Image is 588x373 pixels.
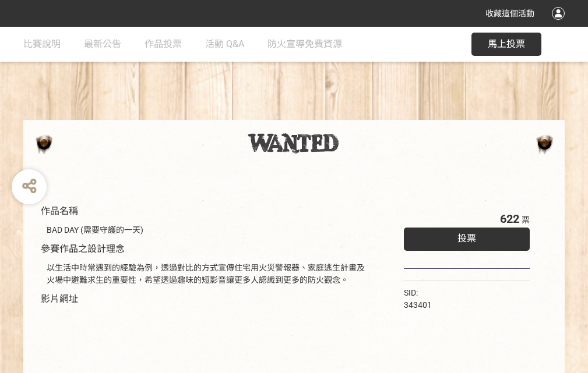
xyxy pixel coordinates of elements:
a: 最新公告 [84,27,121,62]
span: 收藏這個活動 [485,9,534,18]
span: 比賽說明 [23,38,61,49]
span: 影片網址 [41,293,78,304]
span: 作品投票 [145,38,182,49]
span: 防火宣導免費資源 [267,38,342,49]
div: BAD DAY (需要守護的一天) [47,224,369,236]
a: 防火宣導免費資源 [267,27,342,62]
span: 作品名稱 [41,205,78,216]
span: 最新公告 [84,38,121,49]
button: 馬上投票 [471,33,541,56]
span: 投票 [457,233,476,244]
span: 票 [522,215,530,225]
span: 馬上投票 [488,38,525,49]
div: 以生活中時常遇到的經驗為例，透過對比的方式宣傳住宅用火災警報器、家庭逃生計畫及火場中避難求生的重要性，希望透過趣味的短影音讓更多人認識到更多的防火觀念。 [47,262,369,286]
span: 622 [500,212,519,226]
span: SID: 343401 [404,288,432,310]
span: 參賽作品之設計理念 [41,243,125,254]
a: 比賽說明 [23,27,61,62]
span: 活動 Q&A [205,38,244,49]
iframe: Facebook Share [435,287,493,299]
a: 作品投票 [145,27,182,62]
a: 活動 Q&A [205,27,244,62]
